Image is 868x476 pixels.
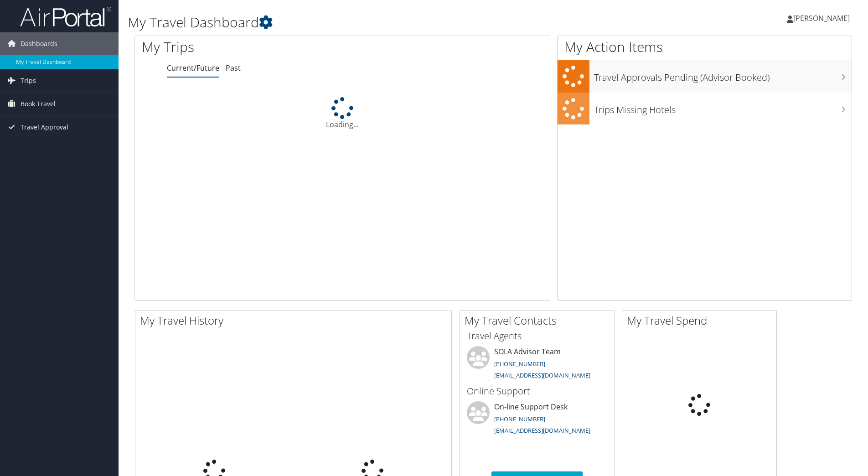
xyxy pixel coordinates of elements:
span: Travel Approval [21,116,68,139]
img: airportal-logo.png [20,6,111,27]
span: Trips [21,69,36,92]
h2: My Travel Contacts [465,313,614,328]
h1: My Travel Dashboard [128,13,615,32]
a: [PHONE_NUMBER] [494,360,545,368]
span: Dashboards [21,32,57,55]
span: Book Travel [21,93,56,115]
h2: My Travel Spend [627,313,776,328]
h3: Travel Agents [467,330,607,342]
h2: My Travel History [140,313,451,328]
h3: Online Support [467,385,607,398]
a: Past [226,63,241,73]
a: [PERSON_NAME] [787,5,859,32]
a: Current/Future [167,63,219,73]
div: Loading... [135,97,550,130]
li: SOLA Advisor Team [462,346,612,383]
a: [PHONE_NUMBER] [494,415,545,423]
span: [PERSON_NAME] [793,13,850,23]
h3: Trips Missing Hotels [594,99,852,116]
a: Travel Approvals Pending (Advisor Booked) [558,60,852,93]
a: [EMAIL_ADDRESS][DOMAIN_NAME] [494,371,590,379]
a: [EMAIL_ADDRESS][DOMAIN_NAME] [494,426,590,435]
h1: My Action Items [558,37,852,57]
a: Trips Missing Hotels [558,93,852,125]
h3: Travel Approvals Pending (Advisor Booked) [594,67,852,84]
h1: My Trips [142,37,370,57]
li: On-line Support Desk [462,401,612,439]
